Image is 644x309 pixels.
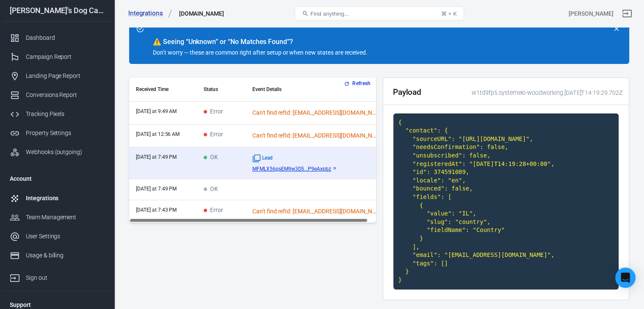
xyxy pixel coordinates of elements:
[252,166,331,172] span: MFMLX56qsEM9w3D51KNlkYP9eAxpbz
[3,66,111,86] a: Landing Page Report
[3,124,111,143] a: Property Settings
[26,110,105,119] div: Tracking Pixels
[3,86,111,105] a: Conversions Report
[26,251,105,260] div: Usage & billing
[441,11,457,17] div: ⌘ + K
[136,108,177,114] time: 2025-09-11T09:49:04+05:30
[3,265,111,287] a: Sign out
[204,186,218,193] span: OK
[129,77,197,102] th: Received Time
[3,105,111,124] a: Tracking Pixels
[569,9,614,18] div: Account id: w1td9fp5
[295,6,464,21] button: Find anything...⌘ + K
[136,186,177,192] time: 2025-09-10T19:49:29+05:30
[26,213,105,222] div: Team Management
[617,3,637,24] a: Sign out
[393,113,619,290] code: { "contact": { "sourceURL": "[URL][DOMAIN_NAME]", "needsConfirmation": false, "unsubscribed": fal...
[393,88,422,97] h2: Payload
[153,38,572,46] div: Seeing “Unknown” or “No Matches Found”?
[197,77,246,102] th: Status
[26,52,105,61] div: Campaign Report
[204,131,223,138] span: Error
[3,143,111,162] a: Webhooks (outgoing)
[252,131,379,140] div: Can't find refId: [EMAIL_ADDRESS][DOMAIN_NAME]
[611,23,622,35] button: close
[26,33,105,42] div: Dashboard
[136,207,177,213] time: 2025-09-10T19:43:43+05:30
[615,268,636,288] div: Open Intercom Messenger
[469,88,623,97] div: w1td9fp5.systemeio-woodworking.[DATE]T14:19:29.702Z
[3,246,111,265] a: Usage & billing
[3,47,111,66] a: Campaign Report
[26,232,105,241] div: User Settings
[246,77,386,102] th: Event Details
[153,48,572,57] p: Don’t worry — these are common right after setup or when new states are received.
[3,7,111,14] div: [PERSON_NAME]'s Dog Care Shop
[3,208,111,227] a: Team Management
[26,129,105,138] div: Property Settings
[136,131,180,137] time: 2025-09-11T00:56:59+05:30
[179,9,224,18] div: Systeme.io
[204,207,223,214] span: Error
[26,194,105,203] div: Integrations
[252,207,379,216] div: Can't find refId: [EMAIL_ADDRESS][DOMAIN_NAME]
[128,9,172,18] a: Integrations
[310,11,349,17] span: Find anything...
[26,91,105,99] div: Conversions Report
[3,168,111,189] li: Account
[252,108,379,117] div: Can't find refId: [EMAIL_ADDRESS][DOMAIN_NAME]
[26,72,105,80] div: Landing Page Report
[3,28,111,47] a: Dashboard
[252,166,379,172] a: MFMLX56qsEM9w3D5...P9eAxpbz
[3,189,111,208] a: Integrations
[204,108,223,116] span: Error
[153,38,161,46] span: warning
[342,79,374,88] button: Refresh
[3,227,111,246] a: User Settings
[26,273,105,282] div: Sign out
[252,154,273,163] span: Standard event name
[129,77,376,223] div: scrollable content
[204,154,218,161] span: OK
[136,154,177,160] time: 2025-09-10T19:49:29+05:30
[26,148,105,157] div: Webhooks (outgoing)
